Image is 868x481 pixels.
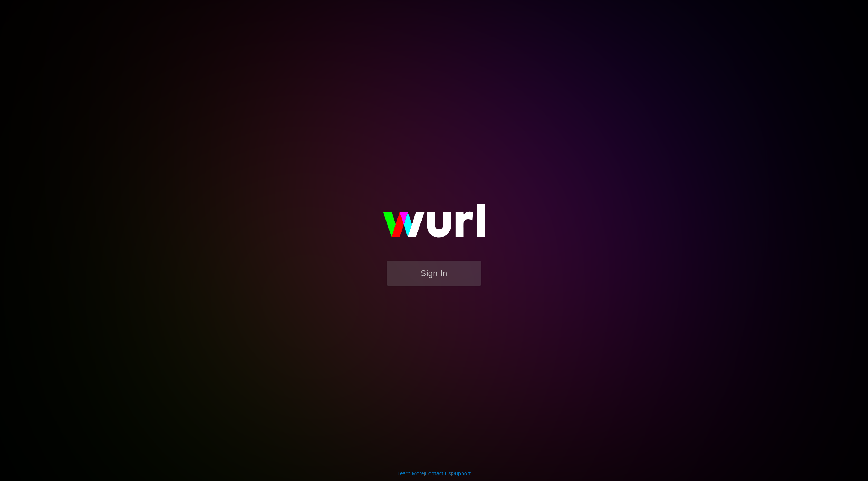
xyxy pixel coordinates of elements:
[387,261,481,286] button: Sign In
[425,470,451,476] a: Contact Us
[359,188,509,261] img: wurl-logo-on-black-223613ac3d8ba8fe6dc639794a292ebdb59501304c7dfd60c99c58986ef67473.svg
[452,470,471,476] a: Support
[397,470,471,477] div: | |
[397,470,424,476] a: Learn More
